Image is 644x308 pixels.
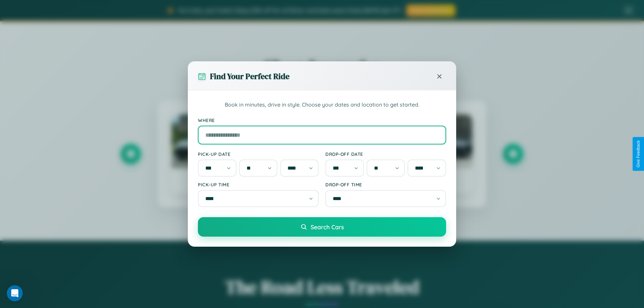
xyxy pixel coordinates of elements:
label: Drop-off Time [325,182,446,187]
span: Search Cars [311,223,344,231]
label: Pick-up Date [198,151,319,157]
h3: Find Your Perfect Ride [210,71,289,82]
label: Drop-off Date [325,151,446,157]
button: Search Cars [198,217,446,237]
label: Pick-up Time [198,182,319,187]
p: Book in minutes, drive in style. Choose your dates and location to get started. [198,101,446,109]
label: Where [198,117,446,123]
